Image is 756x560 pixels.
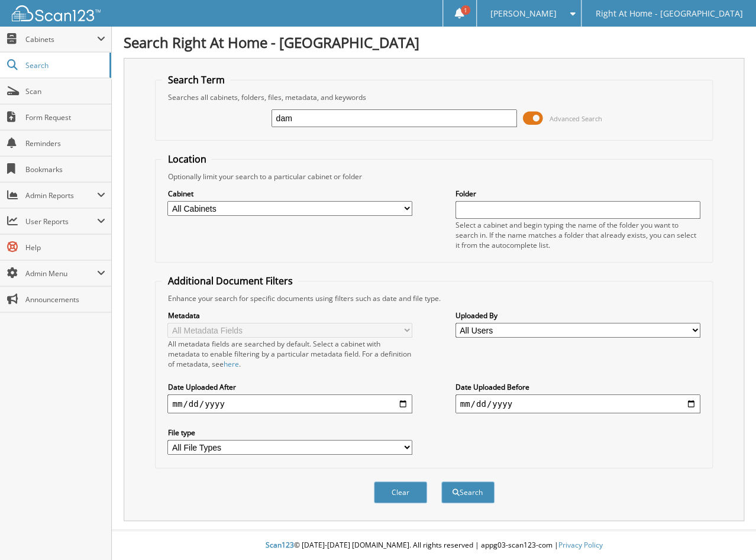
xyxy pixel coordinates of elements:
[167,428,412,438] label: File type
[266,540,294,550] span: Scan123
[697,503,756,560] iframe: Chat Widget
[124,33,744,52] h1: Search Right At Home - [GEOGRAPHIC_DATA]
[461,5,470,15] span: 1
[455,189,700,199] label: Folder
[490,10,557,17] span: [PERSON_NAME]
[112,531,756,560] div: © [DATE]-[DATE] [DOMAIN_NAME]. All rights reserved | appg03-scan123-com |
[167,382,412,392] label: Date Uploaded After
[167,310,412,321] label: Metadata
[161,274,298,287] legend: Additional Document Filters
[455,382,700,392] label: Date Uploaded Before
[25,294,105,305] span: Announcements
[25,190,97,200] span: Admin Reports
[25,112,105,122] span: Form Request
[161,171,706,182] div: Optionally limit your search to a particular cabinet or folder
[25,216,97,226] span: User Reports
[167,339,412,369] div: All metadata fields are searched by default. Select a cabinet with metadata to enable filtering b...
[25,268,97,279] span: Admin Menu
[223,359,238,369] a: here
[25,60,104,70] span: Search
[25,242,105,253] span: Help
[550,114,602,123] span: Advanced Search
[161,73,230,86] legend: Search Term
[161,92,706,102] div: Searches all cabinets, folders, files, metadata, and keywords
[25,164,105,174] span: Bookmarks
[161,293,706,303] div: Enhance your search for specific documents using filters such as date and file type.
[25,34,97,44] span: Cabinets
[167,189,412,199] label: Cabinet
[167,394,412,413] input: start
[25,86,105,96] span: Scan
[25,138,105,148] span: Reminders
[441,481,495,503] button: Search
[12,5,101,21] img: scan123-logo-white.svg
[374,481,427,503] button: Clear
[455,220,700,250] div: Select a cabinet and begin typing the name of the folder you want to search in. If the name match...
[455,310,700,321] label: Uploaded By
[161,153,212,166] legend: Location
[558,540,603,550] a: Privacy Policy
[595,10,742,17] span: Right At Home - [GEOGRAPHIC_DATA]
[455,394,700,413] input: end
